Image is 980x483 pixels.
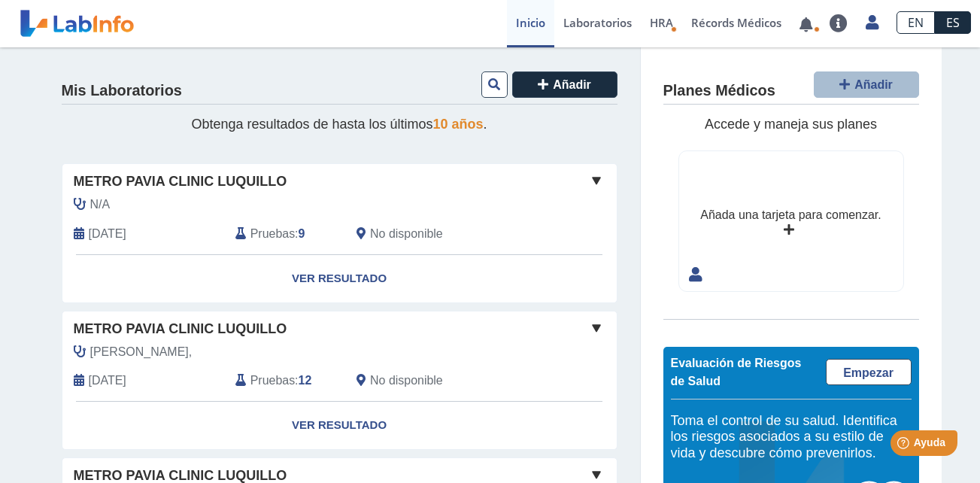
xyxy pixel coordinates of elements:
[671,357,802,387] span: Evaluación de Riesgos de Salud
[250,225,295,243] span: Pruebas
[224,372,345,390] div: :
[62,82,182,100] h4: Mis Laboratorios
[299,227,305,240] b: 9
[650,15,673,30] span: HRA
[846,424,963,466] iframe: Help widget launcher
[74,319,287,339] span: Metro Pavia Clinic Luquillo
[843,366,894,379] span: Empezar
[512,71,617,98] button: Añadir
[299,374,312,387] b: 12
[74,172,287,192] span: Metro Pavia Clinic Luquillo
[90,196,111,214] span: N/A
[897,11,935,34] a: EN
[663,82,775,100] h4: Planes Médicos
[814,71,919,98] button: Añadir
[191,117,487,132] span: Obtenga resultados de hasta los últimos .
[854,78,893,91] span: Añadir
[553,78,591,91] span: Añadir
[700,206,881,224] div: Añada una tarjeta para comenzar.
[89,225,126,243] span: 2025-09-25
[705,117,877,132] span: Accede y maneja sus planes
[671,413,912,462] h5: Toma el control de su salud. Identifica los riesgos asociados a su estilo de vida y descubre cómo...
[370,372,443,390] span: No disponible
[62,402,617,449] a: Ver Resultado
[250,372,295,390] span: Pruebas
[935,11,971,34] a: ES
[826,359,912,385] a: Empezar
[90,343,193,361] span: Robles,
[224,225,345,243] div: :
[433,117,484,132] span: 10 años
[62,255,617,302] a: Ver Resultado
[89,372,126,390] span: 2025-03-17
[370,225,443,243] span: No disponible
